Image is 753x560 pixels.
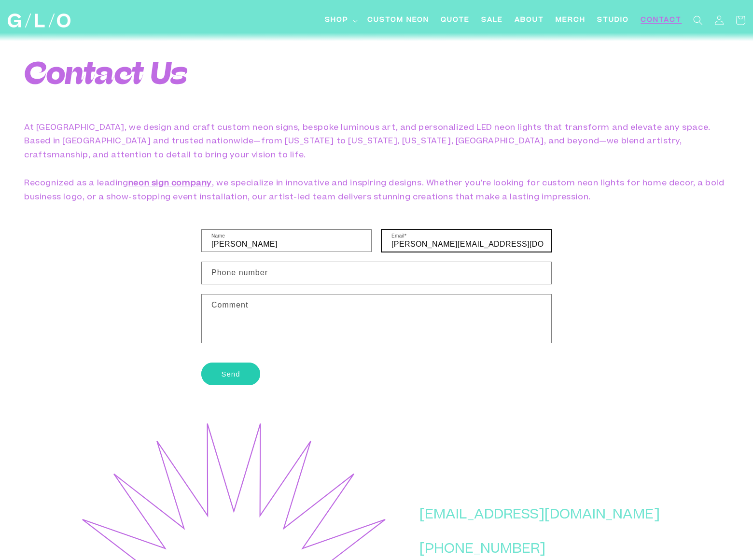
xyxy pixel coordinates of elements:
[515,15,544,26] span: About
[635,10,687,31] a: Contact
[202,230,371,252] input: Name
[597,15,629,26] span: Studio
[556,15,586,26] span: Merch
[419,543,660,558] p: [PHONE_NUMBER]
[362,10,435,31] a: Custom Neon
[367,15,429,26] span: Custom Neon
[201,363,260,385] button: Send
[382,230,551,252] input: Email
[481,15,503,26] span: SALE
[591,10,635,31] a: Studio
[4,10,74,31] a: GLO Studio
[319,10,362,31] summary: Shop
[705,514,753,560] iframe: Chat Widget
[202,262,551,284] input: Phone number
[419,508,660,523] p: [EMAIL_ADDRESS][DOMAIN_NAME]
[435,10,475,31] a: Quote
[550,10,591,31] a: Merch
[509,10,550,31] a: About
[128,180,212,187] a: neon sign company
[687,10,709,31] summary: Search
[8,14,70,28] img: GLO Studio
[325,15,349,26] span: Shop
[475,10,509,31] a: SALE
[441,15,470,26] span: Quote
[641,15,682,26] span: Contact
